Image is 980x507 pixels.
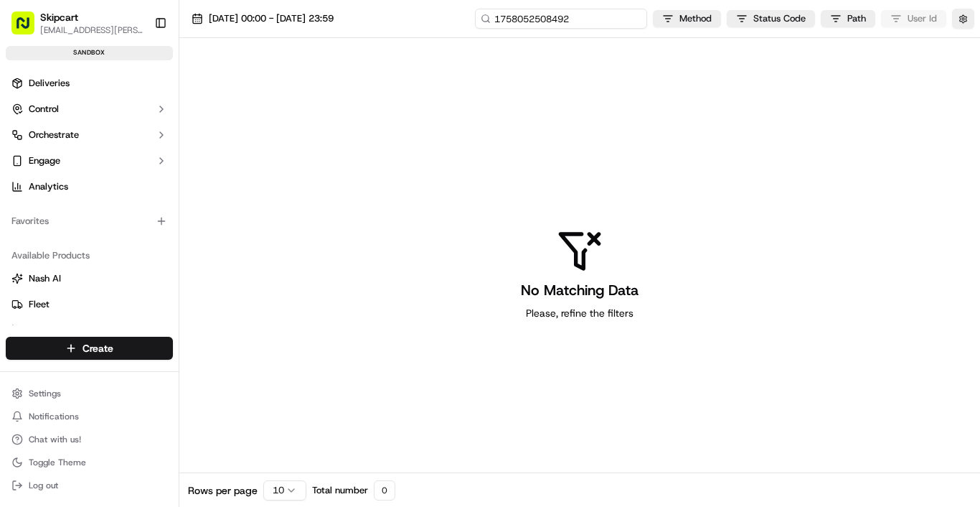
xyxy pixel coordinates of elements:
span: Settings [29,388,61,399]
span: Log out [29,480,58,491]
button: Status Code [727,10,815,27]
span: API Documentation [136,208,230,223]
button: Control [6,98,173,121]
span: Orchestrate [29,129,79,141]
button: Start new chat [244,141,261,159]
a: Powered byPylon [101,243,174,254]
button: Create [6,337,173,360]
span: Create [83,341,113,355]
a: Fleet [11,298,167,311]
button: Toggle Theme [6,452,173,473]
h3: No Matching Data [521,280,639,300]
span: Analytics [29,180,68,193]
span: Total number [312,484,368,497]
div: 0 [374,480,395,501]
span: Engage [29,154,60,167]
span: Toggle Theme [29,457,86,468]
div: Favorites [6,210,173,233]
a: Nash AI [11,272,167,285]
button: Nash AI [6,267,173,290]
span: Deliveries [29,77,70,90]
button: Skipcart [40,10,78,24]
input: Type to search [475,9,647,29]
button: Settings [6,383,173,404]
a: Promise [11,324,167,337]
a: 📗Knowledge Base [9,203,116,228]
span: Status Code [753,12,806,25]
div: Available Products [6,244,173,267]
a: 💻API Documentation [116,203,236,228]
div: 📗 [14,210,26,221]
span: Please, refine the filters [526,306,633,320]
p: Welcome 👋 [14,57,261,80]
span: Promise [29,324,62,337]
div: Start new chat [49,137,235,152]
img: 1736555255976-a54dd68f-1ca7-489b-9aae-adbdc363a1c4 [14,137,40,163]
button: Orchestrate [6,124,173,146]
span: Nash AI [29,272,61,285]
div: We're available if you need us! [49,152,182,163]
button: Skipcart[EMAIL_ADDRESS][PERSON_NAME][DOMAIN_NAME] [6,6,149,40]
input: Got a question? Start typing here... [37,93,258,108]
button: Log out [6,475,173,496]
span: Chat with us! [29,434,81,445]
button: Path [821,10,875,27]
span: Path [847,12,866,25]
span: Knowledge Base [29,208,110,223]
div: sandbox [6,46,173,60]
button: Engage [6,149,173,172]
a: Analytics [6,175,173,198]
span: [DATE] 00:00 - [DATE] 23:59 [209,12,334,25]
span: Method [679,12,712,25]
span: Notifications [29,411,79,422]
button: Promise [6,319,173,342]
span: Pylon [143,243,174,254]
span: Fleet [29,298,50,311]
button: [EMAIL_ADDRESS][PERSON_NAME][DOMAIN_NAME] [40,24,143,36]
span: Control [29,103,59,116]
button: [DATE] 00:00 - [DATE] 23:59 [185,9,340,29]
a: Deliveries [6,72,173,95]
button: Chat with us! [6,429,173,450]
span: Rows per page [188,483,258,498]
button: Method [653,10,721,27]
button: Notifications [6,406,173,427]
div: 💻 [121,210,133,221]
img: Nash [14,14,43,43]
button: Fleet [6,293,173,316]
